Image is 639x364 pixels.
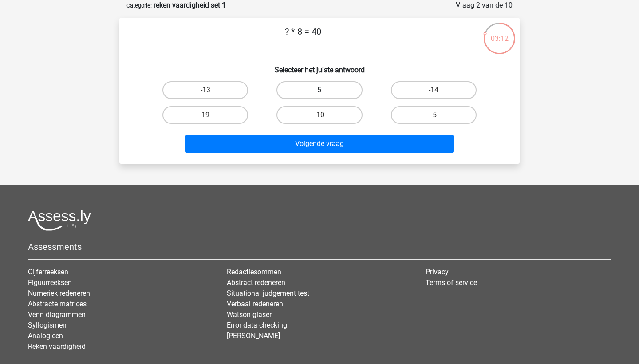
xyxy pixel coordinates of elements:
[28,321,67,329] a: Syllogismen
[134,59,505,74] h6: Selecteer het juiste antwoord
[28,332,63,340] a: Analogieen
[162,81,248,99] label: -13
[483,22,516,44] div: 03:12
[28,268,68,276] a: Cijferreeksen
[227,332,280,340] a: [PERSON_NAME]
[154,1,226,9] strong: reken vaardigheid set 1
[276,106,362,124] label: -10
[426,278,477,287] a: Terms of service
[185,135,454,153] button: Volgende vraag
[162,106,248,124] label: 19
[28,289,90,297] a: Numeriek redeneren
[391,106,477,124] label: -5
[391,81,477,99] label: -14
[227,300,283,308] a: Verbaal redeneren
[227,289,309,297] a: Situational judgement test
[28,241,611,252] h5: Assessments
[28,342,86,351] a: Reken vaardigheid
[227,321,287,329] a: Error data checking
[28,300,87,308] a: Abstracte matrices
[126,2,152,9] small: Categorie:
[134,25,472,51] p: ? * 8 = 40
[227,268,281,276] a: Redactiesommen
[28,210,91,231] img: Assessly logo
[276,81,362,99] label: 5
[28,310,86,319] a: Venn diagrammen
[227,310,272,319] a: Watson glaser
[227,278,285,287] a: Abstract redeneren
[28,278,72,287] a: Figuurreeksen
[426,268,449,276] a: Privacy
